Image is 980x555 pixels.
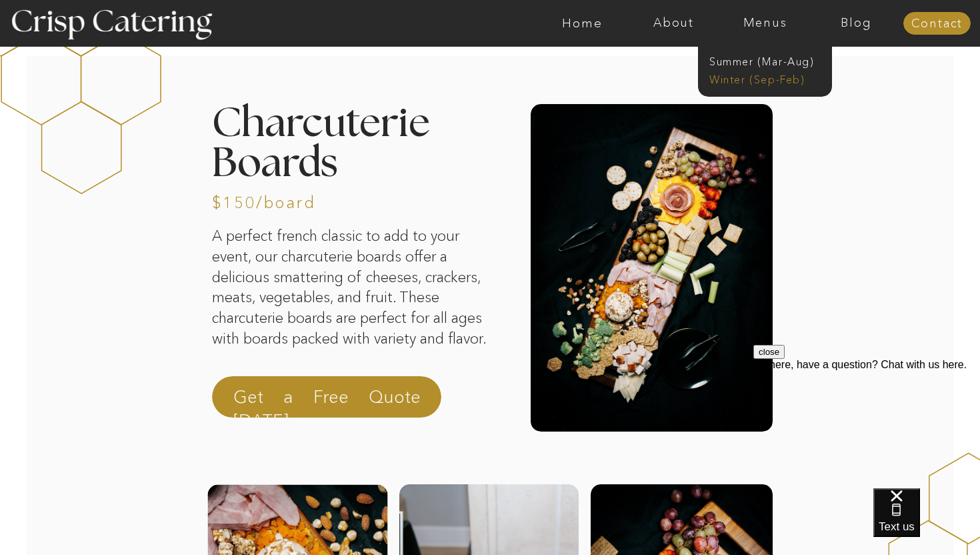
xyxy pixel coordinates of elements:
[753,345,980,505] iframe: podium webchat widget prompt
[233,385,421,417] a: Get a Free Quote [DATE]
[811,17,902,30] a: Blog
[709,72,819,85] a: Winter (Sep-Feb)
[212,226,493,365] p: A perfect french classic to add to your event, our charcuterie boards offer a delicious smatterin...
[719,17,811,30] a: Menus
[212,195,288,207] h3: $150/board
[537,17,628,30] a: Home
[628,17,719,30] a: About
[873,488,980,555] iframe: podium webchat widget bubble
[212,104,525,139] h2: Charcuterie Boards
[903,17,971,31] a: Contact
[709,54,829,67] a: Summer (Mar-Aug)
